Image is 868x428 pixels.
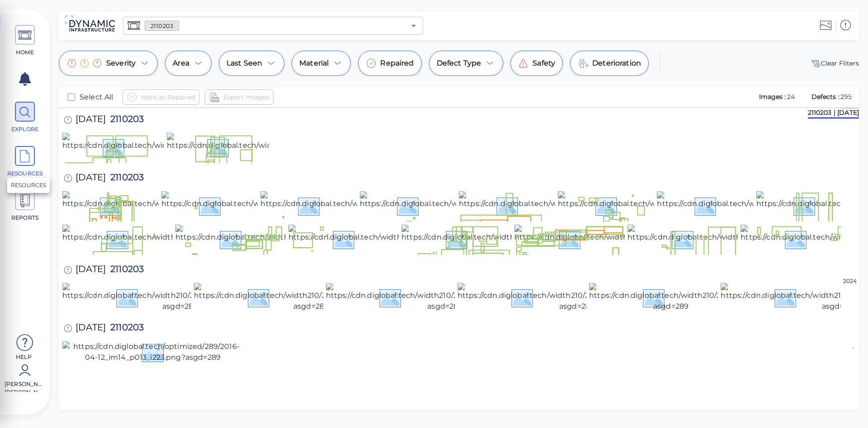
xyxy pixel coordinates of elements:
[787,93,795,101] span: 24
[80,92,113,103] span: Select All
[841,277,859,285] div: 2024
[380,58,414,69] span: Repaired
[62,283,297,312] img: https://cdn.diglobal.tech/width210/289/2110203_040315_I_ln.jpg?asgd=289
[175,225,538,254] img: https://cdn.diglobal.tech/width210/289/2110203_040720_D_p2%20by3%20puncture%20repairs.jpg?asgd=289
[75,264,106,277] span: [DATE]
[6,125,44,133] span: EXPLORE
[106,173,144,185] span: 2110203
[6,48,44,56] span: HOME
[75,323,106,335] span: [DATE]
[106,114,144,127] span: 2110203
[758,93,787,101] span: Images :
[223,92,269,103] span: Export Images
[810,58,859,69] span: Clear Fliters
[437,58,481,69] span: Defect Type
[106,264,144,277] span: 2110203
[589,283,753,312] img: https://cdn.diglobal.tech/width210/289/1.jpg?asgd=289
[407,19,420,32] button: Open
[6,214,44,222] span: REPORTS
[533,58,555,69] span: Safety
[226,58,262,69] span: Last Seen
[62,191,429,220] img: https://cdn.diglobal.tech/width210/289/2110203_040720_D_p2%20south%20end%20of%20cap_1.jpg?asgd=289
[592,58,641,69] span: Deterioration
[62,225,464,254] img: https://cdn.diglobal.tech/width210/289/2110203_040720_D_deck%20cracking%20and%20breaking%20up.jpg...
[830,387,861,421] iframe: Chat
[808,108,859,118] div: 2110203 | [DATE]
[145,22,179,30] span: 2110203
[5,380,43,392] span: [PERSON_NAME] [PERSON_NAME]
[106,58,136,69] span: Severity
[194,283,428,312] img: https://cdn.diglobal.tech/width210/289/2110203_040315_I_ls.jpg?asgd=289
[141,92,195,103] span: Mark as Repaired
[811,93,840,101] span: Defects :
[62,133,476,162] img: https://cdn.diglobal.tech/width210/289/2110203_040720_D_p2%20c3%20spalled%20south%20face_1.jpg%20...
[326,283,564,312] img: https://cdn.diglobal.tech/width210/289/2110203_040315_I_np.jpg?asgd=289
[161,191,681,220] img: https://cdn.diglobal.tech/width210/289/2110203_040720_D_s2%20g6%20dia2%20top%20weld%20dia%20conne...
[5,353,43,360] span: Help
[299,58,329,69] span: Material
[288,225,758,254] img: https://cdn.diglobal.tech/width210/289/2110203_040720_D_soffit%20sp1%20bays%204%20and%203%20punct...
[75,114,106,127] span: [DATE]
[173,58,189,69] span: Area
[260,191,816,220] img: https://cdn.diglobal.tech/width210/289/2110203_040720_D_s2%20g5%20dia2%20top%20weld%20diaphragm%2...
[106,323,144,335] span: 2110203
[62,341,243,363] img: https://cdn.diglobal.tech/optimized/289/2016-04-12_im14_p013_i223.png?asgd=289
[840,93,852,101] span: 295
[167,133,574,162] img: https://cdn.diglobal.tech/width210/289/2110203_040720_D_p2%20c3%20spalled%20south%20face.jpg%20.p...
[6,169,44,178] span: RESOURCES
[458,283,696,312] img: https://cdn.diglobal.tech/width210/289/2110203_040315_I_wa.jpg?asgd=289
[401,225,803,254] img: https://cdn.diglobal.tech/width210/289/2110203_040720_D_p2%20south%20end%20of%20cap%20spalled.jpg...
[75,173,106,185] span: [DATE]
